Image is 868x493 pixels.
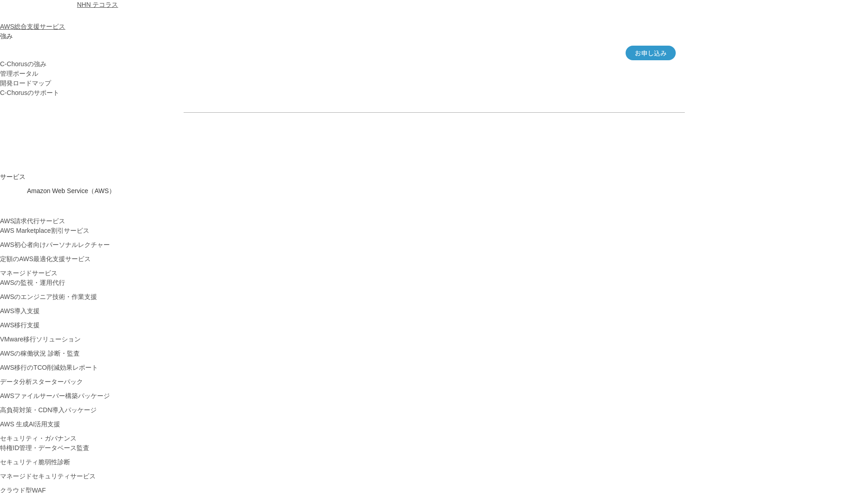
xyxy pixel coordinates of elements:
img: 矢印 [415,136,422,140]
a: お申し込み [626,46,676,60]
a: アカウント構成 [525,48,570,58]
a: 特長 [500,48,513,58]
a: Chorus-RI [583,48,612,58]
span: お申し込み [626,48,676,58]
a: まずは相談する [439,127,585,149]
img: 矢印 [570,136,577,140]
a: 資料を請求する [284,127,430,149]
span: Amazon Web Service（AWS） [27,187,115,194]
